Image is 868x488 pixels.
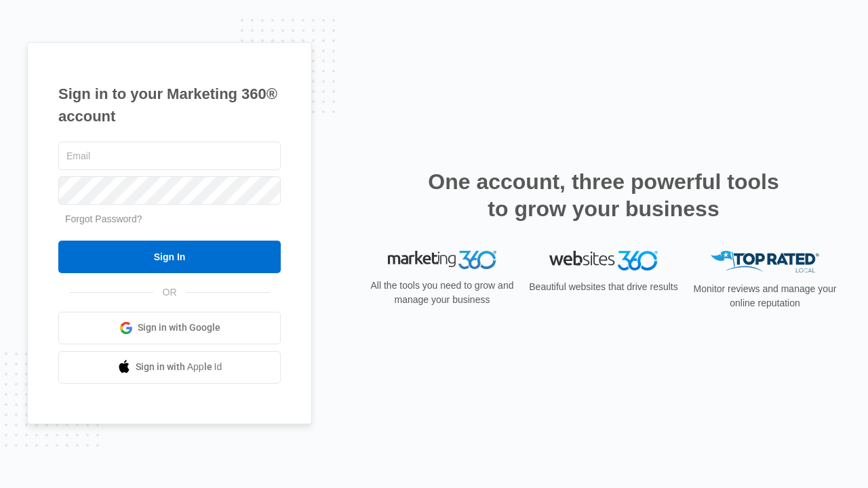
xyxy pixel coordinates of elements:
[65,213,142,224] a: Forgot Password?
[424,168,783,222] h2: One account, three powerful tools to grow your business
[58,241,281,273] input: Sign In
[153,285,186,300] span: OR
[711,251,819,273] img: Top Rated Local
[58,351,281,384] a: Sign in with Apple Id
[549,251,658,270] img: Websites 360
[136,360,222,374] span: Sign in with Apple Id
[689,282,841,310] p: Monitor reviews and manage your online reputation
[58,83,281,127] h1: Sign in to your Marketing 360® account
[366,279,518,307] p: All the tools you need to grow and manage your business
[58,312,281,344] a: Sign in with Google
[58,142,281,170] input: Email
[528,280,679,294] p: Beautiful websites that drive results
[388,251,496,270] img: Marketing 360
[138,321,220,335] span: Sign in with Google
